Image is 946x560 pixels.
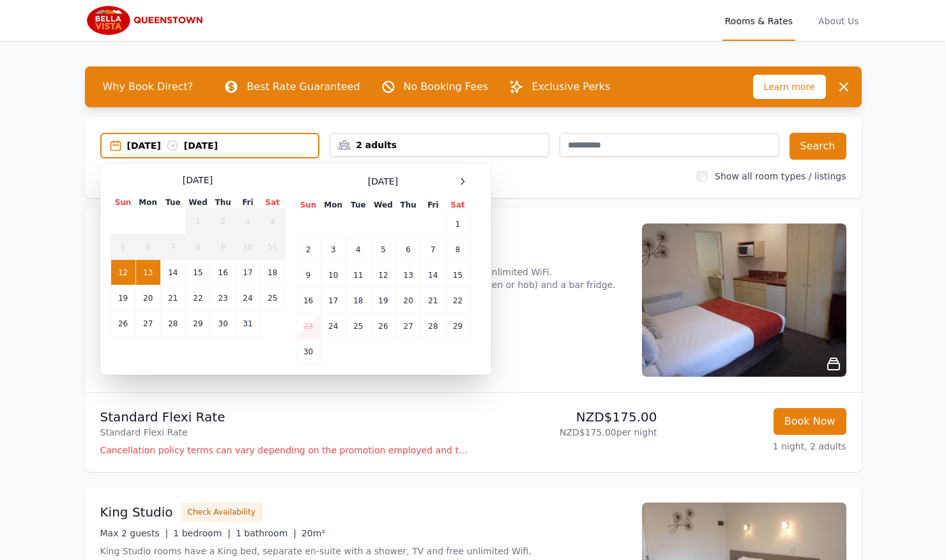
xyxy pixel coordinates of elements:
td: 18 [260,260,285,285]
span: 1 bathroom | [236,528,296,538]
td: 7 [160,234,185,260]
td: 31 [236,311,260,337]
td: 14 [160,260,185,285]
span: Why Book Direct? [93,74,204,100]
th: Sun [296,199,321,211]
button: Check Availability [181,503,263,522]
td: 28 [160,311,185,337]
td: 21 [421,288,445,314]
span: Max 2 guests | [100,528,169,538]
th: Mon [321,199,346,211]
td: 2 [296,237,321,262]
td: 17 [236,260,260,285]
td: 15 [445,262,470,288]
td: 6 [135,234,160,260]
td: 13 [135,260,160,285]
button: Book Now [774,408,846,435]
td: 16 [211,260,236,285]
th: Sat [445,199,470,211]
td: 5 [370,237,395,262]
td: 2 [211,209,236,234]
td: 3 [236,209,260,234]
td: 10 [236,234,260,260]
td: 15 [185,260,210,285]
th: Wed [370,199,395,211]
th: Fri [236,197,260,209]
td: 24 [321,314,346,339]
p: Best Rate Guaranteed [247,79,360,95]
th: Wed [185,197,210,209]
span: [DATE] [183,174,213,186]
td: 27 [396,314,421,339]
p: Standard Flexi Rate [100,408,468,426]
p: NZD$175.00 per night [478,426,657,439]
td: 24 [236,285,260,311]
td: 23 [296,314,321,339]
td: 30 [296,339,321,365]
img: Bella Vista Queenstown [85,5,208,36]
td: 27 [135,311,160,337]
td: 19 [111,285,135,311]
td: 22 [185,285,210,311]
th: Sat [260,197,285,209]
span: Learn more [753,75,826,99]
th: Tue [160,197,185,209]
td: 14 [421,262,445,288]
td: 8 [445,237,470,262]
td: 16 [296,288,321,314]
td: 11 [260,234,285,260]
span: [DATE] [368,175,398,188]
td: 30 [211,311,236,337]
button: Search [790,133,846,160]
label: Show all room types / listings [715,171,846,181]
td: 18 [346,288,370,314]
div: [DATE] [DATE] [127,139,319,152]
p: No Booking Fees [404,79,489,95]
td: 9 [296,262,321,288]
td: 25 [260,285,285,311]
td: 13 [396,262,421,288]
td: 21 [160,285,185,311]
td: 29 [185,311,210,337]
td: 6 [396,237,421,262]
td: 1 [185,209,210,234]
td: 29 [445,314,470,339]
span: 20m² [301,528,325,538]
p: Standard Flexi Rate [100,426,468,439]
p: NZD$175.00 [478,408,657,426]
td: 3 [321,237,346,262]
th: Tue [346,199,370,211]
th: Mon [135,197,160,209]
p: 1 night, 2 adults [668,440,846,453]
td: 25 [346,314,370,339]
th: Fri [421,199,445,211]
span: 1 bedroom | [173,528,231,538]
td: 8 [185,234,210,260]
p: Exclusive Perks [531,79,610,95]
td: 20 [135,285,160,311]
td: 28 [421,314,445,339]
td: 20 [396,288,421,314]
td: 23 [211,285,236,311]
th: Sun [111,197,135,209]
td: 19 [370,288,395,314]
th: Thu [211,197,236,209]
td: 12 [111,260,135,285]
td: 22 [445,288,470,314]
td: 17 [321,288,346,314]
td: 5 [111,234,135,260]
td: 26 [370,314,395,339]
td: 4 [260,209,285,234]
th: Thu [396,199,421,211]
td: 1 [445,211,470,237]
h3: King Studio [100,503,173,521]
p: Cancellation policy terms can vary depending on the promotion employed and the time of stay of th... [100,444,468,457]
td: 9 [211,234,236,260]
div: 2 adults [330,139,549,151]
td: 12 [370,262,395,288]
td: 10 [321,262,346,288]
td: 7 [421,237,445,262]
td: 4 [346,237,370,262]
td: 11 [346,262,370,288]
td: 26 [111,311,135,337]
